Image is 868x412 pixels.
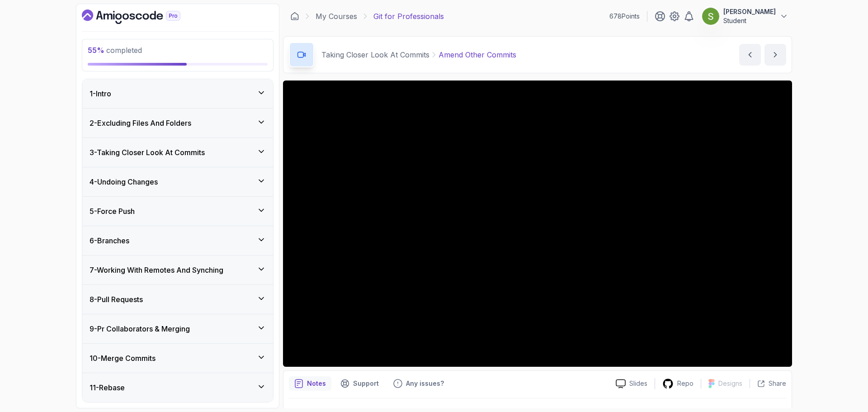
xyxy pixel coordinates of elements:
[677,379,693,388] p: Repo
[764,44,786,66] button: next content
[609,12,640,21] p: 678 Points
[307,379,326,388] p: Notes
[289,376,331,391] button: notes button
[82,314,273,343] button: 9-Pr Collaborators & Merging
[406,379,444,388] p: Any issues?
[88,46,104,55] span: 55 %
[90,147,205,158] h3: 3 - Taking Closer Look At Commits
[82,226,273,255] button: 6-Branches
[82,197,273,226] button: 5-Force Push
[702,7,788,25] button: user profile image[PERSON_NAME]Student
[82,256,273,284] button: 7-Working With Remotes And Synching
[609,379,655,388] a: Slides
[90,294,143,305] h3: 8 - Pull Requests
[82,138,273,167] button: 3-Taking Closer Look At Commits
[82,167,273,196] button: 4-Undoing Changes
[90,353,156,364] h3: 10 - Merge Commits
[90,88,111,99] h3: 1 - Intro
[750,379,786,388] button: Share
[82,79,273,108] button: 1-Intro
[353,379,379,388] p: Support
[629,379,647,388] p: Slides
[290,12,299,21] a: Dashboard
[702,8,719,25] img: user profile image
[373,11,444,22] p: Git for Professionals
[90,206,135,217] h3: 5 - Force Push
[90,235,129,246] h3: 6 - Branches
[739,44,761,66] button: previous content
[718,379,742,388] p: Designs
[90,118,191,128] h3: 2 - Excluding Files And Folders
[321,49,429,60] p: Taking Closer Look At Commits
[90,265,223,275] h3: 7 - Working With Remotes And Synching
[82,285,273,314] button: 8-Pull Requests
[82,344,273,373] button: 10-Merge Commits
[88,46,142,55] span: completed
[90,176,158,187] h3: 4 - Undoing Changes
[82,373,273,402] button: 11-Rebase
[769,379,786,388] p: Share
[723,16,776,25] p: Student
[90,382,125,393] h3: 11 - Rebase
[283,81,792,367] iframe: 6 - Amend other commits
[655,378,701,389] a: Repo
[388,376,449,391] button: Feedback button
[82,109,273,137] button: 2-Excluding Files And Folders
[335,376,384,391] button: Support button
[316,11,357,22] a: My Courses
[90,323,190,334] h3: 9 - Pr Collaborators & Merging
[439,49,516,60] p: Amend Other Commits
[723,7,776,16] p: [PERSON_NAME]
[82,9,201,24] a: Dashboard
